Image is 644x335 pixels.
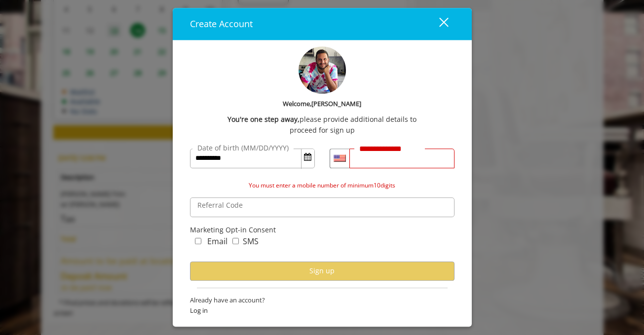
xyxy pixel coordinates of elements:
div: proceed for sign up [190,125,455,136]
div: You must enter a mobile number of minimum10digits [190,181,455,190]
button: close dialog [421,14,455,34]
label: Date of birth (MM/DD/YYYY) [192,143,294,153]
b: Welcome,[PERSON_NAME] [283,99,361,109]
b: You're one step away, [227,114,300,125]
input: marketing_email_concern [195,238,201,244]
button: Sign up [190,261,455,281]
span: Already have an account? [190,295,455,305]
label: SMS [243,235,259,248]
label: Email [207,235,227,248]
span: Create Account [190,18,253,30]
div: close dialog [428,17,448,32]
input: DateOfBirth [190,149,315,168]
input: marketing_sms_concern [232,238,239,244]
button: Open Calendar [302,149,314,166]
input: ReferralCode [190,197,455,217]
div: Country [330,149,349,168]
img: profile-pic [299,46,346,94]
div: Marketing Opt-in Consent [190,224,455,235]
span: Log in [190,305,455,316]
div: please provide additional details to [190,114,455,125]
label: Referral Code [192,200,248,211]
